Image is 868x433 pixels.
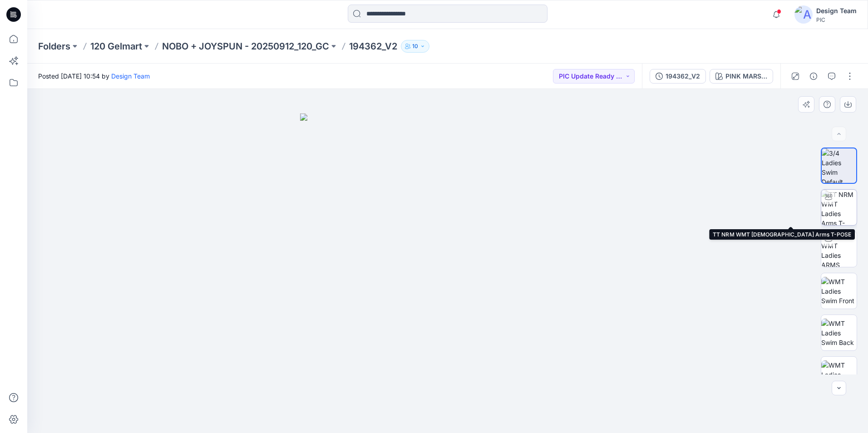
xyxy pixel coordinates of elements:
img: TT NRM WMT Ladies Arms T-POSE [821,190,857,225]
img: 3/4 Ladies Swim Default [822,148,856,183]
img: eyJhbGciOiJIUzI1NiIsImtpZCI6IjAiLCJzbHQiOiJzZXMiLCJ0eXAiOiJKV1QifQ.eyJkYXRhIjp7InR5cGUiOiJzdG9yYW... [300,113,595,433]
div: PINK MARSHMELLOW [725,71,767,81]
p: 10 [412,41,418,51]
button: PINK MARSHMELLOW [710,69,773,84]
span: Posted [DATE] 10:54 by [38,71,150,81]
a: NOBO + JOYSPUN - 20250912_120_GC [162,40,329,53]
p: 194362_V2 [349,40,397,53]
button: 10 [401,40,429,53]
a: 120 Gelmart [90,40,142,53]
img: WMT Ladies Swim Front [821,277,857,305]
img: WMT Ladies Swim Left [821,360,857,389]
img: avatar [794,5,813,24]
img: TT NRM WMT Ladies ARMS DOWN [821,231,857,267]
a: Folders [38,40,70,53]
div: PIC [816,16,857,23]
div: Design Team [816,5,857,16]
div: 194362_V2 [666,71,700,81]
img: WMT Ladies Swim Back [821,319,857,347]
button: Details [806,69,821,84]
a: Design Team [111,72,150,80]
button: 194362_V2 [650,69,706,84]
